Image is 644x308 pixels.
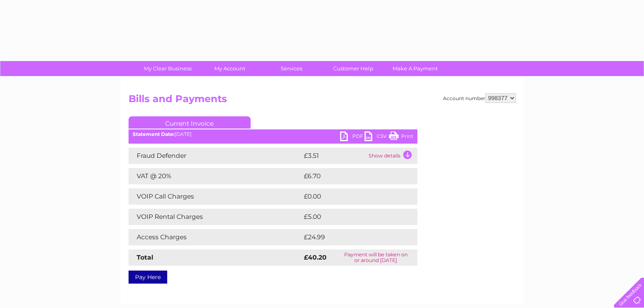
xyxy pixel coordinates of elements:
a: My Account [196,61,263,76]
td: Access Charges [129,229,302,245]
td: Payment will be taken on or around [DATE] [334,249,417,266]
a: Services [258,61,325,76]
strong: £40.20 [304,253,327,261]
a: Pay Here [129,271,167,284]
td: VOIP Call Charges [129,188,302,205]
td: £0.00 [302,188,399,205]
td: £3.51 [302,148,367,164]
div: [DATE] [129,131,417,137]
b: Statement Date: [133,131,175,137]
a: Current Invoice [129,116,251,129]
td: VAT @ 20% [129,168,302,184]
td: Fraud Defender [129,148,302,164]
td: £6.70 [302,168,398,184]
td: VOIP Rental Charges [129,209,302,225]
a: CSV [365,131,389,143]
a: PDF [340,131,365,143]
a: Make A Payment [382,61,449,76]
td: £5.00 [302,209,399,225]
h2: Bills and Payments [129,93,516,109]
a: Print [389,131,413,143]
a: My Clear Business [134,61,201,76]
td: Show details [367,148,417,164]
div: Account number [443,93,516,103]
strong: Total [137,253,153,261]
td: £24.99 [302,229,402,245]
a: Customer Help [320,61,387,76]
